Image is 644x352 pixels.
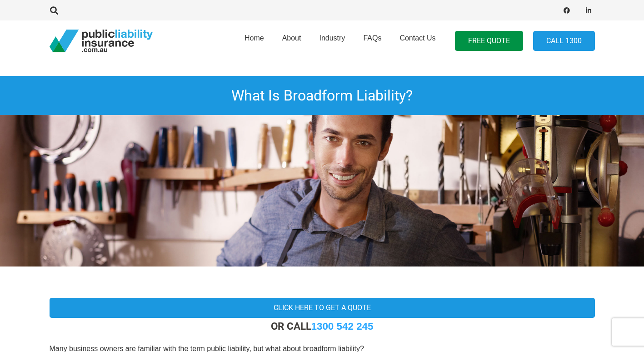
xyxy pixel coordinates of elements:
[245,34,264,42] span: Home
[354,18,390,64] a: FAQs
[363,34,381,42] span: FAQs
[582,4,595,17] a: LinkedIn
[45,6,64,15] a: Search
[271,320,374,332] strong: OR CALL
[50,30,153,52] a: pli_logotransparent
[533,31,595,51] a: Call 1300
[455,31,523,51] a: FREE QUOTE
[560,4,573,17] a: Facebook
[311,321,374,332] a: 1300 542 245
[282,34,301,42] span: About
[50,298,595,318] a: Click here to get a quote
[310,18,354,64] a: Industry
[235,18,273,64] a: Home
[390,18,444,64] a: Contact Us
[273,18,310,64] a: About
[319,34,345,42] span: Industry
[399,34,435,42] span: Contact Us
